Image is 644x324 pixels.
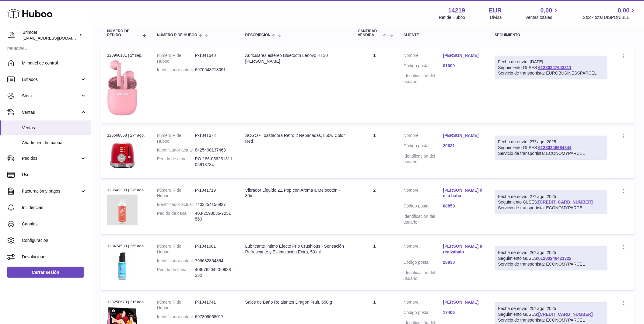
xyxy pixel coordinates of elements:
[404,153,443,165] dt: Identificación del usuario
[195,67,233,73] dd: 6970648213091
[498,70,604,76] div: Servicio de transportista: EUROBUSINESSPARCEL
[195,211,233,222] dd: 403-2598036-7251560
[498,139,604,145] div: Fecha de envío: 27º ago. 2025
[526,6,559,20] a: 0,00 Ventas totales
[22,172,86,178] span: Uso
[443,299,483,305] a: [PERSON_NAME]
[439,15,465,20] div: Ref de Huboo
[107,53,145,58] div: 123966131 | 2º sep.
[22,155,80,161] span: Pedidos
[107,133,145,138] div: 123568868 | 27º ago.
[107,60,138,116] img: 142191744791844.jpg
[245,243,346,255] div: Lubricante Íntimo Efecto Frío Crushious - Sensación Refrescante y Estimulación Extra, 50 ml
[404,203,443,211] dt: Código postal
[538,256,572,261] a: 61280246423322
[495,56,607,80] div: Seguimiento GLSES:
[498,250,604,256] div: Fecha de envío: 26º ago. 2025
[195,133,233,144] dd: P-1041672
[358,29,382,37] span: Cantidad vendida
[245,299,346,305] div: Sales de Baño Relajantes Dragon Fruit, 650 g
[404,143,443,150] dt: Código postal
[107,299,145,305] div: 123250670 | 21º ago.
[404,133,443,140] dt: Nombre
[22,205,86,211] span: Incidencias
[443,203,483,209] a: 08859
[107,29,139,37] span: Número de pedido
[404,214,443,225] dt: Identificación del usuario
[352,181,397,234] td: 2
[195,53,233,64] dd: P-1041640
[22,254,86,260] span: Devoluciones
[107,187,145,193] div: 123543308 | 27º ago.
[107,251,138,281] img: 142191744793851.jpg
[23,30,77,41] div: Brimoer
[157,258,195,264] dt: Identificador actual
[538,145,572,150] a: 61280246664844
[195,299,233,311] dd: P-1041741
[22,93,80,99] span: Stock
[157,147,195,153] dt: Identificador actual
[541,6,552,15] span: 0,00
[195,267,233,278] dd: 406-7620420-0988332
[107,243,145,249] div: 123474583 | 25º ago.
[526,15,559,20] span: Ventas totales
[443,310,483,315] a: 17406
[498,194,604,200] div: Fecha de envío: 27º ago. 2025
[443,187,483,199] a: [PERSON_NAME] de la haba
[22,77,80,82] span: Listados
[498,59,604,65] div: Fecha de envío: [DATE]
[352,127,397,178] td: 1
[157,187,195,199] dt: número P de Huboo
[195,187,233,199] dd: P-1041719
[7,31,16,40] img: oroses@renuevo.es
[22,140,86,146] span: Añadir pedido manual
[195,156,233,168] dd: PO-186-05625131105913734
[443,243,483,255] a: [PERSON_NAME] aristizabalo
[443,143,483,149] a: 29631
[107,195,138,225] img: 142191744800114.jpg
[498,205,604,211] div: Servicio de transportista: ECONOMYPARCEL
[195,314,233,320] dd: 697309068017
[495,136,607,160] div: Seguimiento GLSES:
[498,317,604,323] div: Servicio de transportista: ECONOMYPARCEL
[404,53,443,60] dt: Nombre
[583,6,637,20] a: 0,00 Stock total DISPONIBLE
[22,125,86,131] span: Ventas
[157,67,195,73] dt: Identificador actual
[404,260,443,267] dt: Código postal
[404,310,443,317] dt: Código postal
[195,202,233,207] dd: 7403254156937
[157,133,195,144] dt: número P de Huboo
[352,47,397,124] td: 1
[583,15,637,20] span: Stock total DISPONIBLE
[404,73,443,85] dt: Identificación del usuario
[495,33,607,37] div: Seguimiento
[22,60,86,66] span: Mi panel de control
[157,156,195,168] dt: Pedido de canal
[489,6,502,15] strong: EUR
[22,188,80,194] span: Facturación y pagos
[538,65,572,70] a: 61280247643811
[157,314,195,320] dt: Identificador actual
[448,6,465,15] strong: 14219
[498,261,604,267] div: Servicio de transportista: ECONOMYPARCEL
[443,63,483,69] a: 01000
[404,33,483,37] div: Cliente
[245,33,271,37] span: Descripción
[23,36,89,40] span: [EMAIL_ADDRESS][DOMAIN_NAME]
[7,267,84,278] a: Cerrar sesión
[195,147,233,153] dd: 8425490137463
[157,33,197,37] span: número P de Huboo
[538,200,593,204] a: [CREDIT_CARD_NUMBER]
[404,270,443,281] dt: Identificación del usuario
[443,53,483,58] a: [PERSON_NAME]
[352,237,397,290] td: 1
[22,221,86,227] span: Canales
[538,312,593,317] a: [CREDIT_CARD_NUMBER]
[495,246,607,270] div: Seguimiento GLSES:
[498,306,604,312] div: Fecha de envío: 25º ago. 2025
[245,53,346,64] div: Auriculares estéreo Bluetooth Lenovo HT30 [PERSON_NAME]
[404,187,443,200] dt: Nombre
[107,140,138,171] img: 142191744792456.jpg
[245,133,346,144] div: SOGO - Toastadora Retro 2 Rebanadas, 850w Color Red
